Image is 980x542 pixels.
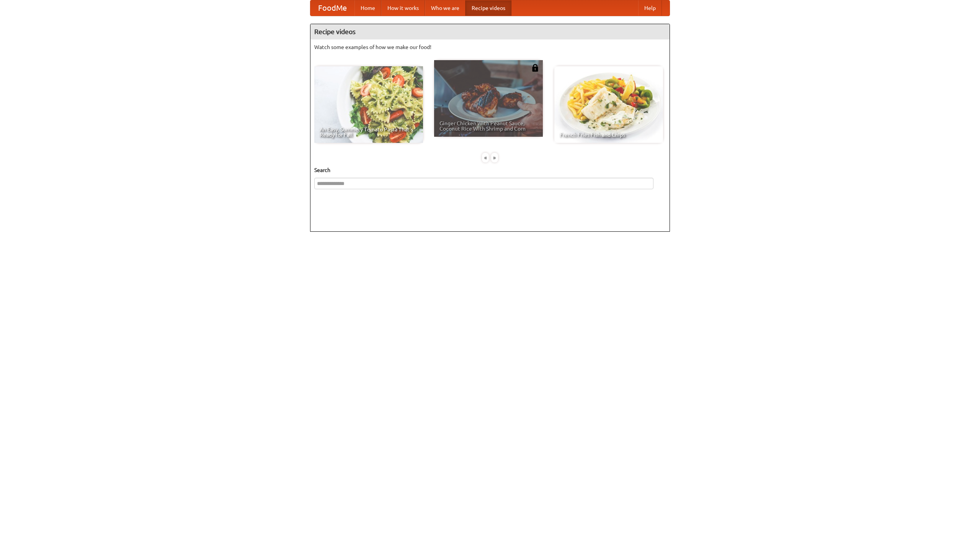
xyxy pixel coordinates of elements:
[465,0,511,16] a: Recipe videos
[314,166,666,174] h5: Search
[491,153,498,162] div: »
[425,0,465,16] a: Who we are
[531,64,539,72] img: 483408.png
[314,66,423,143] a: An Easy, Summery Tomato Pasta That's Ready for Fall
[314,43,666,51] p: Watch some examples of how we make our food!
[638,0,662,16] a: Help
[482,153,489,162] div: «
[310,24,670,39] h4: Recipe videos
[354,0,381,16] a: Home
[381,0,425,16] a: How it works
[554,66,663,143] a: French Fries Fish and Chips
[310,0,354,16] a: FoodMe
[320,127,418,138] span: An Easy, Summery Tomato Pasta That's Ready for Fall
[560,132,658,138] span: French Fries Fish and Chips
